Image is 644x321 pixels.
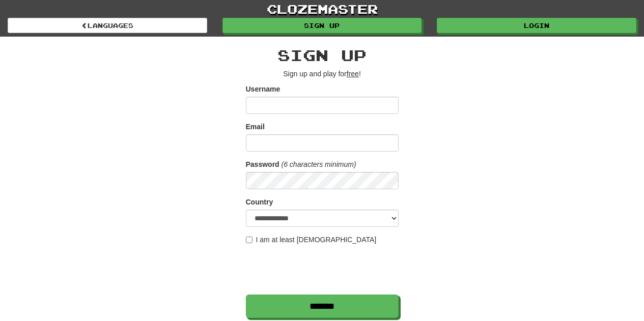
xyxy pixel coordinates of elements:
iframe: reCAPTCHA [246,250,401,289]
h2: Sign up [246,47,399,64]
label: Country [246,197,273,207]
label: Email [246,122,265,132]
em: (6 characters minimum) [282,160,356,168]
label: I am at least [DEMOGRAPHIC_DATA] [246,235,377,245]
label: Password [246,159,279,169]
u: free [347,70,359,78]
a: Login [437,18,636,33]
a: Languages [8,18,207,33]
label: Username [246,84,281,94]
a: Sign up [222,18,422,33]
p: Sign up and play for ! [246,69,399,79]
input: I am at least [DEMOGRAPHIC_DATA] [246,237,253,243]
